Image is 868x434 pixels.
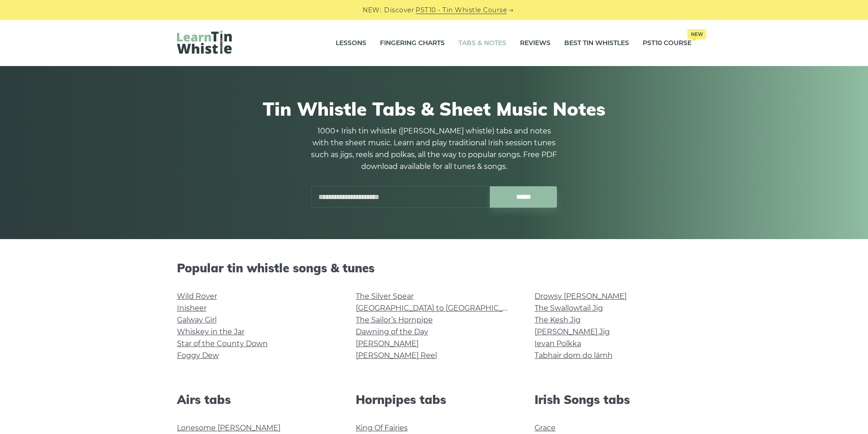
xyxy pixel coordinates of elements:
h2: Popular tin whistle songs & tunes [177,261,691,275]
a: Wild Rover [177,292,217,301]
a: Inisheer [177,304,207,312]
a: The Kesh Jig [535,316,581,324]
a: Foggy Dew [177,351,219,360]
a: Ievan Polkka [535,339,581,348]
a: The Swallowtail Jig [535,304,603,312]
a: Drowsy [PERSON_NAME] [535,292,627,301]
img: LearnTinWhistle.com [177,31,232,54]
a: Star of the County Down [177,339,268,348]
a: Tabs & Notes [458,32,506,55]
h2: Airs tabs [177,393,334,407]
a: Best Tin Whistles [564,32,629,55]
a: Lessons [336,32,366,55]
a: [PERSON_NAME] [356,339,419,348]
a: Grace [535,424,556,432]
a: PST10 CourseNew [643,32,691,55]
h1: Tin Whistle Tabs & Sheet Music Notes [177,98,691,120]
a: Dawning of the Day [356,327,428,336]
a: Reviews [520,32,551,55]
h2: Hornpipes tabs [356,393,513,407]
a: The Silver Spear [356,292,414,301]
a: [GEOGRAPHIC_DATA] to [GEOGRAPHIC_DATA] [356,304,524,312]
a: Galway Girl [177,316,217,324]
a: [PERSON_NAME] Jig [535,327,610,336]
span: New [687,29,706,39]
a: Lonesome [PERSON_NAME] [177,424,281,432]
a: [PERSON_NAME] Reel [356,351,437,360]
a: Whiskey in the Jar [177,327,244,336]
h2: Irish Songs tabs [535,393,691,407]
a: Fingering Charts [380,32,445,55]
a: The Sailor’s Hornpipe [356,316,433,324]
a: King Of Fairies [356,424,408,432]
p: 1000+ Irish tin whistle ([PERSON_NAME] whistle) tabs and notes with the sheet music. Learn and pl... [311,125,557,173]
a: Tabhair dom do lámh [535,351,613,360]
